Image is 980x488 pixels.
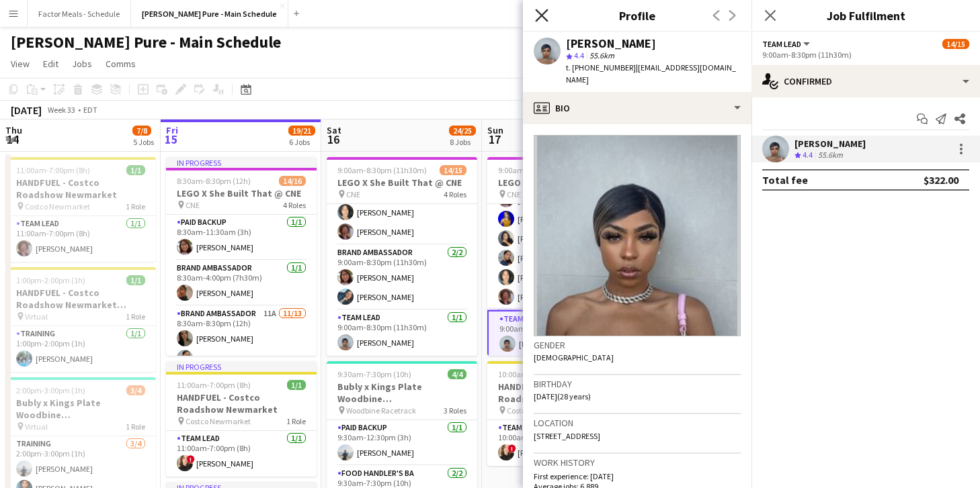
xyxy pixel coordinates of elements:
[327,124,341,136] span: Sat
[487,361,638,466] div: 10:00am-6:00pm (8h)1/1HANDFUEL - Costco Roadshow Newmarket Costco Newmarket1 RoleTeam Lead1/110:0...
[166,124,178,136] span: Fri
[534,417,741,429] h3: Location
[16,275,85,285] span: 1:00pm-2:00pm (1h)
[3,132,22,147] span: 14
[942,39,969,49] span: 14/15
[164,132,178,147] span: 15
[762,39,801,49] span: Team Lead
[5,287,156,311] h3: HANDFUEL - Costco Roadshow Newmarket Training
[487,177,638,189] h3: LEGO X She Built That @ CNE
[534,135,741,336] img: Crew avatar or photo
[751,7,980,24] h3: Job Fulfilment
[126,165,145,175] span: 1/1
[132,126,151,136] span: 7/8
[44,105,78,115] span: Week 33
[5,397,156,421] h3: Bubly x Kings Plate Woodbine [GEOGRAPHIC_DATA]
[5,157,156,262] app-job-card: 11:00am-7:00pm (8h)1/1HANDFUEL - Costco Roadshow Newmarket Costco Newmarket1 RoleTeam Lead1/111:0...
[72,58,92,70] span: Jobs
[566,62,736,85] span: | [EMAIL_ADDRESS][DOMAIN_NAME]
[43,58,58,70] span: Edit
[166,361,317,372] div: In progress
[523,7,751,24] h3: Profile
[67,55,97,72] a: Jobs
[534,339,741,351] h3: Gender
[5,216,156,262] app-card-role: Team Lead1/111:00am-7:00pm (8h)[PERSON_NAME]
[166,157,317,168] div: In progress
[762,39,812,49] button: Team Lead
[487,157,638,356] app-job-card: 9:00am-8:30pm (11h30m)14/15LEGO X She Built That @ CNE CNE3 Roles[PERSON_NAME][PERSON_NAME][PERSO...
[131,1,288,27] button: [PERSON_NAME] Pure - Main Schedule
[283,200,306,210] span: 4 Roles
[28,1,131,27] button: Factor Meals - Schedule
[534,352,614,362] span: [DEMOGRAPHIC_DATA]
[279,176,306,186] span: 14/16
[5,124,22,136] span: Thu
[186,200,200,210] span: CNE
[485,132,503,147] span: 17
[325,132,341,147] span: 16
[534,391,591,401] span: [DATE] (28 years)
[327,177,477,189] h3: LEGO X She Built That @ CNE
[508,444,516,452] span: !
[523,92,751,124] div: Bio
[487,420,638,466] app-card-role: Team Lead1/110:00am-6:00pm (8h)![PERSON_NAME]
[327,245,477,310] app-card-role: Brand Ambassador2/29:00am-8:30pm (11h30m)[PERSON_NAME][PERSON_NAME]
[126,201,145,211] span: 1 Role
[449,126,476,136] span: 24/25
[5,177,156,201] h3: HANDFUEL - Costco Roadshow Newmarket
[166,431,317,477] app-card-role: Team Lead1/111:00am-7:00pm (8h)![PERSON_NAME]
[507,189,521,199] span: CNE
[587,50,617,60] span: 55.6km
[762,50,969,60] div: 9:00am-8:30pm (11h30m)
[751,65,980,97] div: Confirmed
[498,165,587,175] span: 9:00am-8:30pm (11h30m)
[5,55,35,72] a: View
[498,369,572,379] span: 10:00am-6:00pm (8h)
[11,58,30,70] span: View
[288,126,315,136] span: 19/21
[5,267,156,372] app-job-card: 1:00pm-2:00pm (1h)1/1HANDFUEL - Costco Roadshow Newmarket Training Virtual1 RoleTraining1/11:00pm...
[924,173,958,187] div: $322.00
[574,50,584,60] span: 4.4
[133,137,154,147] div: 5 Jobs
[803,150,813,160] span: 4.4
[177,380,251,390] span: 11:00am-7:00pm (8h)
[126,275,145,285] span: 1/1
[11,32,281,52] h1: [PERSON_NAME] Pure - Main Schedule
[166,260,317,306] app-card-role: Brand Ambassador1/18:30am-4:00pm (7h30m)[PERSON_NAME]
[534,431,600,441] span: [STREET_ADDRESS]
[337,369,411,379] span: 9:30am-7:30pm (10h)
[487,124,503,136] span: Sun
[762,173,808,187] div: Total fee
[534,456,741,469] h3: Work history
[450,137,475,147] div: 8 Jobs
[16,165,90,175] span: 11:00am-7:00pm (8h)
[166,157,317,356] app-job-card: In progress8:30am-8:30pm (12h)14/16LEGO X She Built That @ CNE CNE4 RolesPaid Backup1/18:30am-11:...
[126,311,145,322] span: 1 Role
[126,385,145,395] span: 3/4
[327,157,477,356] app-job-card: 9:00am-8:30pm (11h30m)14/15LEGO X She Built That @ CNE CNE4 Roles[PERSON_NAME][PERSON_NAME][PERSO...
[346,189,360,199] span: CNE
[327,420,477,466] app-card-role: Paid Backup1/19:30am-12:30pm (3h)[PERSON_NAME]
[534,378,741,390] h3: Birthday
[815,150,846,161] div: 55.6km
[534,471,741,481] p: First experience: [DATE]
[444,189,466,199] span: 4 Roles
[287,380,306,390] span: 1/1
[566,62,636,72] span: t. [PHONE_NUMBER]
[166,215,317,260] app-card-role: Paid Backup1/18:30am-11:30am (3h)[PERSON_NAME]
[25,422,48,432] span: Virtual
[444,405,466,416] span: 3 Roles
[327,381,477,405] h3: Bubly x Kings Plate Woodbine [GEOGRAPHIC_DATA]
[327,310,477,356] app-card-role: Team Lead1/19:00am-8:30pm (11h30m)[PERSON_NAME]
[337,165,427,175] span: 9:00am-8:30pm (11h30m)
[83,105,97,115] div: EDT
[187,455,195,463] span: !
[440,165,466,175] span: 14/15
[487,310,638,358] app-card-role: Team Lead1/19:00am-8:30pm (11h30m)[PERSON_NAME]
[507,405,572,416] span: Costco Newmarket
